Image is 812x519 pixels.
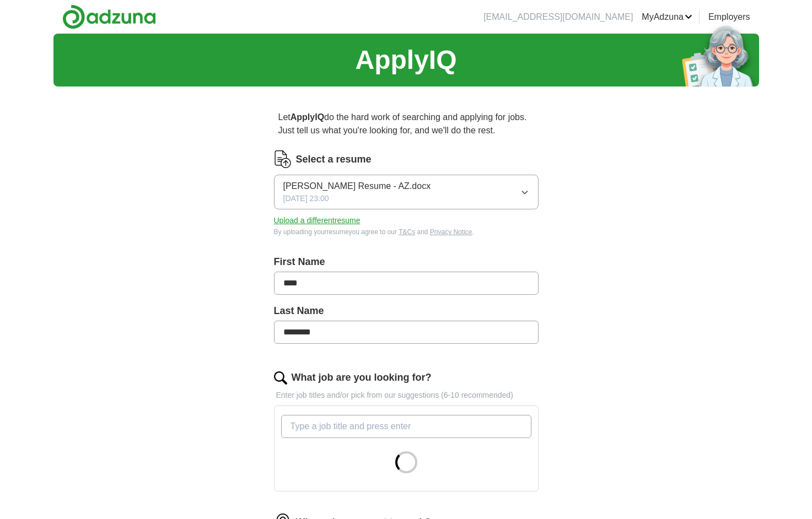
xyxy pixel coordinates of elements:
[274,106,539,142] p: Let do the hard work of searching and applying for jobs. Just tell us what you're looking for, an...
[283,180,431,193] span: [PERSON_NAME] Resume - AZ.docx
[483,10,633,24] li: [EMAIL_ADDRESS][DOMAIN_NAME]
[708,10,750,24] a: Employers
[281,415,531,438] input: Type a job title and press enter
[274,227,539,237] div: By uploading your resume you agree to our and .
[399,228,415,236] a: T&Cs
[274,175,539,209] button: [PERSON_NAME] Resume - AZ.docx[DATE] 23:00
[274,390,539,401] p: Enter job titles and/or pick from our suggestions (6-10 recommended)
[62,4,156,29] img: Adzuna logo
[274,215,361,226] button: Upload a differentresume
[296,152,372,167] label: Select a resume
[291,112,324,122] strong: ApplyIQ
[274,304,539,318] label: Last Name
[642,10,692,24] a: MyAdzuna
[355,40,456,80] h1: ApplyIQ
[292,370,432,385] label: What job are you looking for?
[274,371,287,385] img: search.png
[283,193,329,204] span: [DATE] 23:00
[274,255,539,269] label: First Name
[274,150,292,168] img: CV Icon
[430,228,472,236] a: Privacy Notice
